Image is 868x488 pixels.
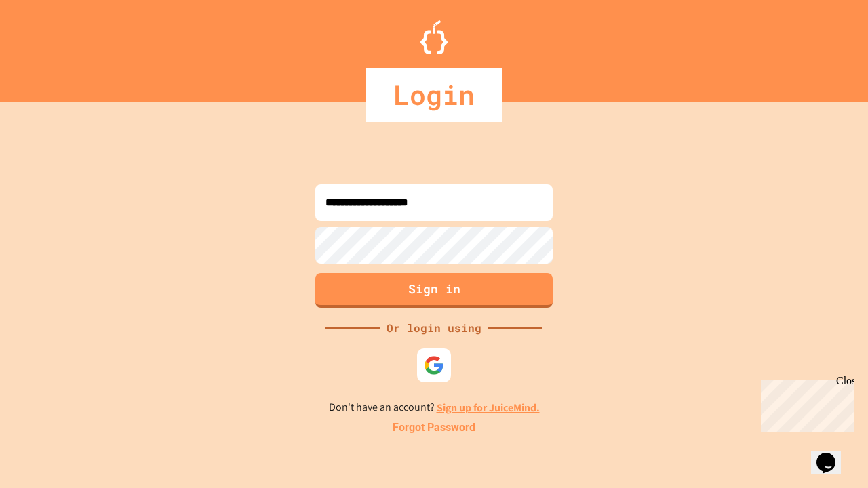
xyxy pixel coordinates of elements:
img: Logo.svg [420,20,448,54]
p: Don't have an account? [329,399,540,416]
a: Forgot Password [393,420,475,436]
img: google-icon.svg [424,355,444,375]
iframe: chat widget [755,375,854,432]
a: Sign up for JuiceMind. [437,401,540,415]
div: Or login using [380,320,488,336]
div: Login [366,68,502,122]
button: Sign in [315,273,553,308]
div: Chat with us now!Close [5,5,94,86]
iframe: chat widget [811,434,854,474]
